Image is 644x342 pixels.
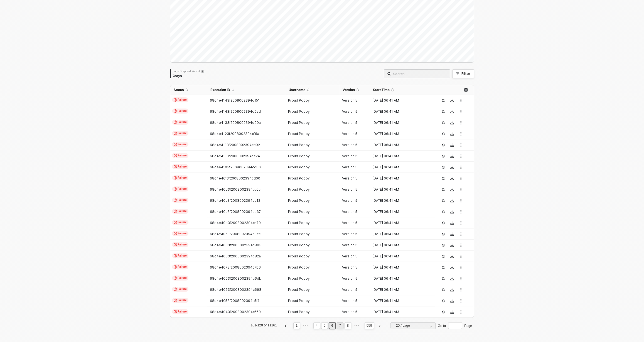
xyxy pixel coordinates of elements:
div: [DATE] 06:41 AM [370,176,430,181]
span: ••• [353,322,360,329]
span: 68d4e40a3f2008002394c9cc [210,232,260,236]
span: icon-success-page [441,188,445,191]
span: icon-success-page [441,110,445,113]
span: icon-download [450,154,454,158]
li: Next Page [375,322,384,329]
span: Failure [172,264,188,269]
span: Proud Poppy [288,232,310,236]
span: icon-success-page [441,288,445,291]
span: icon-success-page [441,310,445,314]
span: icon-success-page [441,199,445,202]
span: icon-download [450,99,454,102]
span: icon-exclamation [174,299,177,302]
span: Version 5 [342,132,357,136]
span: Version 5 [342,232,357,236]
div: [DATE] 06:41 AM [370,287,430,292]
span: Failure [172,153,188,158]
span: icon-success-page [441,210,445,213]
span: icon-exclamation [174,243,177,246]
span: Proud Poppy [288,176,310,180]
span: icon-download [450,177,454,180]
span: Failure [172,209,188,214]
span: Version 5 [342,221,357,225]
span: Failure [172,120,188,125]
span: icon-table [464,88,468,92]
span: icon-success-page [441,243,445,247]
div: [DATE] 06:41 AM [370,265,430,270]
span: icon-exclamation [174,210,177,213]
span: Version 5 [342,165,357,169]
div: [DATE] 06:41 AM [370,243,430,247]
span: 68d4e4143f2008002394d151 [210,98,260,102]
span: 20 / page [396,321,432,330]
th: Execution ID [207,85,285,95]
a: 5 [322,323,327,329]
span: icon-exclamation [174,143,177,146]
span: Proud Poppy [288,265,310,269]
span: icon-download [450,310,454,314]
span: left [284,324,287,328]
span: Failure [172,164,188,169]
span: icon-success-page [441,266,445,269]
a: 1 [294,323,299,329]
span: icon-exclamation [174,276,177,280]
span: icon-exclamation [174,98,177,102]
span: 68d4e4143f2008002394d0ad [210,109,261,114]
span: Failure [172,298,188,303]
li: Next 5 Pages [352,322,361,329]
span: Proud Poppy [288,310,310,314]
span: Version 5 [342,198,357,203]
span: 68d4e40b3f2008002394ca70 [210,221,261,225]
span: 68d4e4063f2008002394c6db [210,276,261,281]
a: 559 [365,323,374,329]
span: Version 5 [342,243,357,247]
span: Version 5 [342,299,357,303]
span: icon-download [450,210,454,213]
span: Version 5 [342,109,357,114]
span: Failure [172,186,188,191]
span: Proud Poppy [288,143,310,147]
span: Proud Poppy [288,198,310,203]
span: 68d4e40d3f2008002394cc5c [210,187,260,191]
span: 68d4e4053f2008002394c5f4 [210,299,259,303]
span: Proud Poppy [288,120,310,125]
span: Proud Poppy [288,221,310,225]
span: icon-download [450,121,454,124]
span: Failure [172,109,188,114]
span: icon-success-page [441,154,445,158]
button: left [282,322,289,329]
span: icon-download [450,243,454,247]
div: [DATE] 06:41 AM [370,299,430,303]
li: 4 [313,322,320,329]
span: Failure [172,131,188,136]
a: 4 [314,323,319,329]
span: Version 5 [342,187,357,191]
span: 68d4e4133f2008002394d00a [210,120,261,125]
span: Version 5 [342,210,357,214]
span: Version 5 [342,310,357,314]
div: [DATE] 06:41 AM [370,210,430,214]
span: Version 5 [342,287,357,292]
span: Version 5 [342,98,357,102]
span: icon-download [450,143,454,147]
span: icon-download [450,255,454,258]
li: 559 [365,322,374,329]
span: 68d4e4083f2008002394c903 [210,243,261,247]
span: Failure [172,275,188,281]
span: 68d4e4043f2008002394c550 [210,310,261,314]
th: Username [285,85,340,95]
div: [DATE] 06:41 AM [370,221,430,225]
span: icon-success-page [441,143,445,147]
span: icon-exclamation [174,120,177,124]
div: [DATE] 06:41 AM [370,232,430,236]
span: Failure [172,97,188,102]
span: icon-success-page [441,99,445,102]
span: icon-download [450,266,454,269]
span: icon-download [450,166,454,169]
span: Proud Poppy [288,287,310,292]
input: Page Size [394,323,432,329]
a: 6 [330,323,335,329]
span: icon-download [450,188,454,191]
li: Previous Page [281,322,290,329]
li: 1 [293,322,300,329]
